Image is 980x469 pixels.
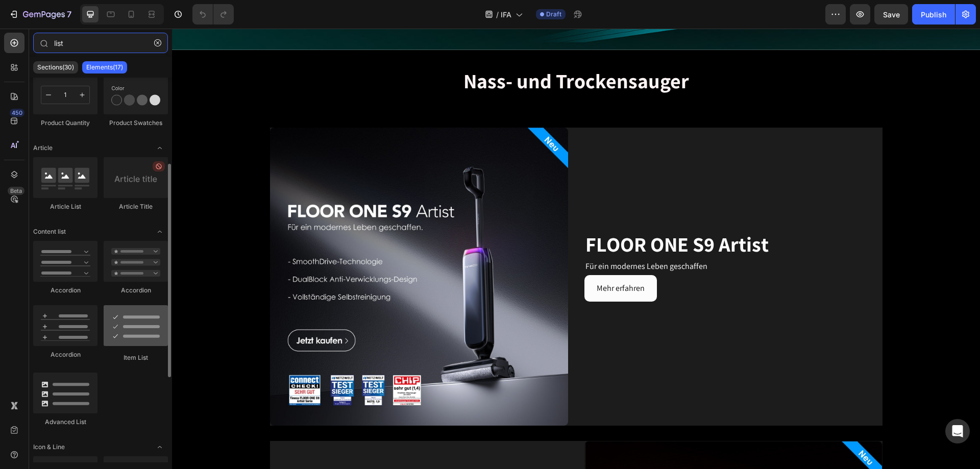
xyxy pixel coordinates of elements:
[104,286,168,295] div: Accordion
[921,9,946,20] div: Publish
[4,4,76,24] button: 7
[33,33,168,53] input: Search Sections & Elements
[104,202,168,211] div: Article Title
[10,109,24,117] div: 450
[37,63,74,71] p: Sections(30)
[33,118,97,128] div: Product Quantity
[413,232,535,243] span: Für ein modernes Leben geschaffen
[152,224,168,240] span: Toggle open
[33,417,97,427] div: Advanced List
[33,286,97,295] div: Accordion
[33,143,53,153] span: Article
[86,63,123,71] p: Elements(17)
[192,4,234,24] div: Undo/Redo
[412,246,485,274] button: Mehr erfahren
[546,10,561,19] span: Draft
[33,202,97,211] div: Article List
[98,99,396,397] img: gempages_490429751039624071-e9abdd6a-e045-4316-b6dd-9d6d48b22c9c.jpg
[172,29,980,469] iframe: Design area
[8,187,24,195] div: Beta
[883,10,900,19] span: Save
[33,227,66,236] span: Content list
[501,9,511,20] span: IFA
[104,118,168,128] div: Product Swatches
[425,253,473,267] div: Mehr erfahren
[413,202,597,229] span: FLOOR ONE S9 Artist
[912,4,955,24] button: Publish
[152,140,168,156] span: Toggle open
[496,9,499,20] span: /
[33,350,97,359] div: Accordion
[874,4,908,24] button: Save
[33,442,65,452] span: Icon & Line
[67,8,71,20] p: 7
[945,419,970,443] div: Open Intercom Messenger
[152,439,168,455] span: Toggle open
[291,39,517,65] span: Nass- und Trockensauger
[104,353,168,362] div: Item List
